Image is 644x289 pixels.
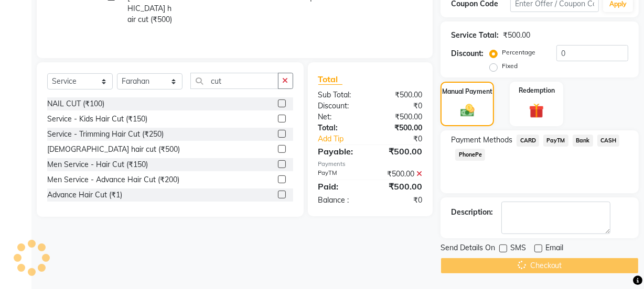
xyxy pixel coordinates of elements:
span: Total [318,74,342,85]
span: Send Details On [441,242,495,255]
div: Service - Kids Hair Cut (₹150) [47,114,147,125]
label: Manual Payment [442,87,492,96]
div: PayTM [310,169,370,180]
span: CASH [597,135,620,147]
label: Percentage [502,48,535,57]
label: Redemption [519,86,555,95]
a: Add Tip [310,134,380,144]
div: ₹500.00 [370,112,430,123]
div: ₹500.00 [503,30,530,41]
div: Payments [318,160,423,169]
div: Description: [451,207,493,218]
span: Payment Methods [451,135,512,146]
label: Fixed [502,61,518,71]
div: Service Total: [451,30,499,41]
div: ₹0 [370,195,430,206]
div: Paid: [310,180,370,193]
span: SMS [510,242,526,255]
div: Net: [310,112,370,123]
span: PhonePe [455,149,485,161]
div: Sub Total: [310,90,370,101]
div: NAIL CUT (₹100) [47,98,104,109]
span: Bank [573,135,593,147]
div: ₹0 [380,134,430,144]
input: Search or Scan [190,73,278,89]
div: ₹500.00 [370,169,430,180]
img: _cash.svg [456,103,479,119]
span: CARD [517,135,539,147]
div: Service - Trimming Hair Cut (₹250) [47,129,164,140]
div: Total: [310,123,370,134]
div: Men Service - Hair Cut (₹150) [47,159,148,170]
div: Advance Hair Cut (₹1) [47,190,122,201]
div: [DEMOGRAPHIC_DATA] hair cut (₹500) [47,144,180,155]
div: ₹0 [370,101,430,112]
div: Discount: [310,101,370,112]
div: ₹500.00 [370,123,430,134]
img: _gift.svg [524,102,549,120]
div: Payable: [310,145,370,158]
div: Balance : [310,195,370,206]
div: ₹500.00 [370,90,430,101]
div: ₹500.00 [370,180,430,193]
span: Email [545,242,563,255]
span: PayTM [543,135,568,147]
div: ₹500.00 [370,145,430,158]
div: Men Service - Advance Hair Cut (₹200) [47,174,179,185]
div: Discount: [451,48,484,59]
